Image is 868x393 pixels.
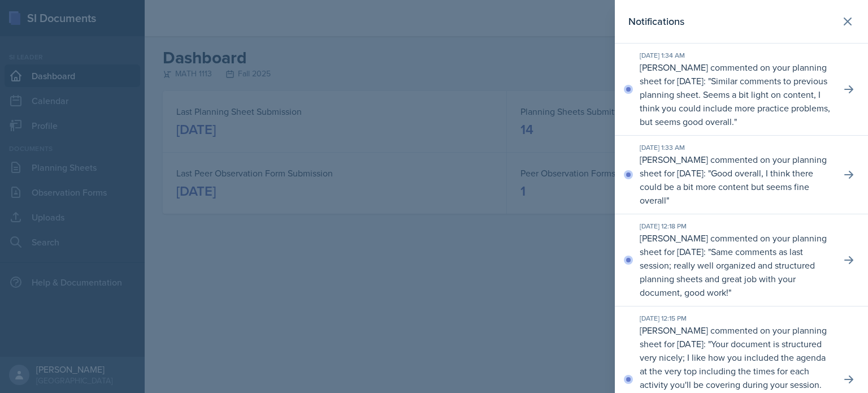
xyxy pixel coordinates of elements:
div: [DATE] 12:18 PM [640,221,832,231]
p: [PERSON_NAME] commented on your planning sheet for [DATE]: " " [640,231,832,299]
p: Good overall, I think there could be a bit more content but seems fine overall [640,167,813,206]
div: [DATE] 1:33 AM [640,142,832,153]
p: [PERSON_NAME] commented on your planning sheet for [DATE]: " " [640,153,832,207]
div: [DATE] 12:15 PM [640,313,832,323]
div: [DATE] 1:34 AM [640,50,832,61]
p: Similar comments to previous planning sheet. Seems a bit light on content, I think you could incl... [640,75,830,128]
h2: Notifications [628,14,684,29]
p: Same comments as last session; really well organized and structured planning sheets and great job... [640,245,815,299]
p: [PERSON_NAME] commented on your planning sheet for [DATE]: " " [640,61,832,128]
